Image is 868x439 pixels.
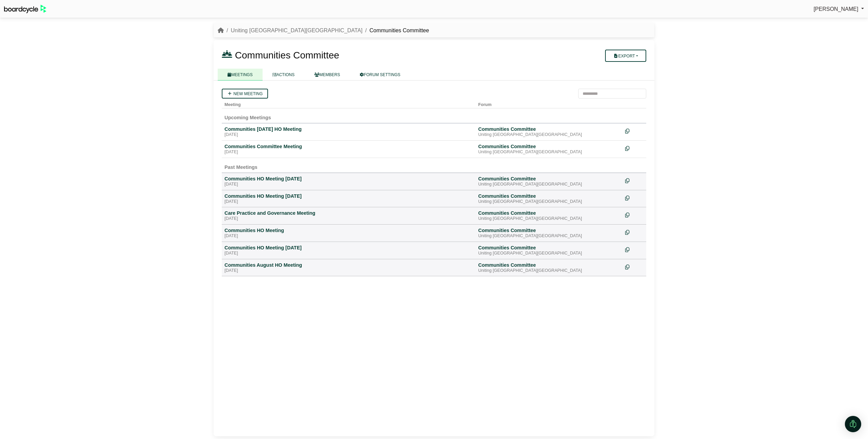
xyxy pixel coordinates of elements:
[478,268,620,274] div: Uniting [GEOGRAPHIC_DATA][GEOGRAPHIC_DATA]
[222,99,475,108] th: Meeting
[478,126,620,138] a: Communities Committee Uniting [GEOGRAPHIC_DATA][GEOGRAPHIC_DATA]
[478,143,620,155] a: Communities Committee Uniting [GEOGRAPHIC_DATA][GEOGRAPHIC_DATA]
[304,69,350,81] a: MEMBERS
[224,164,257,170] span: Past Meetings
[478,245,620,251] div: Communities Committee
[478,126,620,132] div: Communities Committee
[218,69,263,81] a: MEETINGS
[478,176,620,182] div: Communities Committee
[475,99,622,108] th: Forum
[845,416,861,432] div: Open Intercom Messenger
[605,50,646,62] button: Export
[224,115,271,120] span: Upcoming Meetings
[625,176,644,185] div: Make a copy
[224,126,473,138] a: Communities [DATE] HO Meeting [DATE]
[478,227,620,233] div: Communities Committee
[814,5,864,14] a: [PERSON_NAME]
[478,262,620,274] a: Communities Committee Uniting [GEOGRAPHIC_DATA][GEOGRAPHIC_DATA]
[224,143,473,155] a: Communities Committee Meeting [DATE]
[224,193,473,205] a: Communities HO Meeting [DATE] [DATE]
[224,193,473,199] div: Communities HO Meeting [DATE]
[625,143,644,153] div: Make a copy
[625,193,644,202] div: Make a copy
[224,143,473,150] div: Communities Committee Meeting
[478,143,620,150] div: Communities Committee
[478,262,620,268] div: Communities Committee
[478,216,620,222] div: Uniting [GEOGRAPHIC_DATA][GEOGRAPHIC_DATA]
[224,176,473,187] a: Communities HO Meeting [DATE] [DATE]
[478,150,620,155] div: Uniting [GEOGRAPHIC_DATA][GEOGRAPHIC_DATA]
[224,132,473,138] div: [DATE]
[224,199,473,205] div: [DATE]
[350,69,410,81] a: FORUM SETTINGS
[478,245,620,256] a: Communities Committee Uniting [GEOGRAPHIC_DATA][GEOGRAPHIC_DATA]
[478,182,620,187] div: Uniting [GEOGRAPHIC_DATA][GEOGRAPHIC_DATA]
[224,210,473,222] a: Care Practice and Governance Meeting [DATE]
[235,50,339,60] span: Communities Committee
[222,89,268,99] a: New meeting
[478,193,620,199] div: Communities Committee
[625,245,644,254] div: Make a copy
[478,233,620,239] div: Uniting [GEOGRAPHIC_DATA][GEOGRAPHIC_DATA]
[478,132,620,138] div: Uniting [GEOGRAPHIC_DATA][GEOGRAPHIC_DATA]
[814,6,858,12] span: [PERSON_NAME]
[231,28,362,33] a: Uniting [GEOGRAPHIC_DATA][GEOGRAPHIC_DATA]
[625,210,644,219] div: Make a copy
[224,262,473,268] div: Communities August HO Meeting
[625,227,644,236] div: Make a copy
[224,245,473,251] div: Communities HO Meeting [DATE]
[224,251,473,256] div: [DATE]
[224,182,473,187] div: [DATE]
[478,227,620,239] a: Communities Committee Uniting [GEOGRAPHIC_DATA][GEOGRAPHIC_DATA]
[478,210,620,222] a: Communities Committee Uniting [GEOGRAPHIC_DATA][GEOGRAPHIC_DATA]
[363,26,429,35] li: Communities Committee
[478,199,620,205] div: Uniting [GEOGRAPHIC_DATA][GEOGRAPHIC_DATA]
[218,26,429,35] nav: breadcrumb
[224,176,473,182] div: Communities HO Meeting [DATE]
[224,216,473,222] div: [DATE]
[224,233,473,239] div: [DATE]
[224,227,473,233] div: Communities HO Meeting
[263,69,304,81] a: ACTIONS
[224,268,473,274] div: [DATE]
[224,150,473,155] div: [DATE]
[478,193,620,205] a: Communities Committee Uniting [GEOGRAPHIC_DATA][GEOGRAPHIC_DATA]
[224,245,473,256] a: Communities HO Meeting [DATE] [DATE]
[224,126,473,132] div: Communities [DATE] HO Meeting
[478,210,620,216] div: Communities Committee
[224,262,473,274] a: Communities August HO Meeting [DATE]
[224,227,473,239] a: Communities HO Meeting [DATE]
[478,176,620,187] a: Communities Committee Uniting [GEOGRAPHIC_DATA][GEOGRAPHIC_DATA]
[224,210,473,216] div: Care Practice and Governance Meeting
[4,5,46,13] img: BoardcycleBlackGreen-aaafeed430059cb809a45853b8cf6d952af9d84e6e89e1f1685b34bfd5cb7d64.svg
[625,126,644,135] div: Make a copy
[625,262,644,271] div: Make a copy
[478,251,620,256] div: Uniting [GEOGRAPHIC_DATA][GEOGRAPHIC_DATA]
